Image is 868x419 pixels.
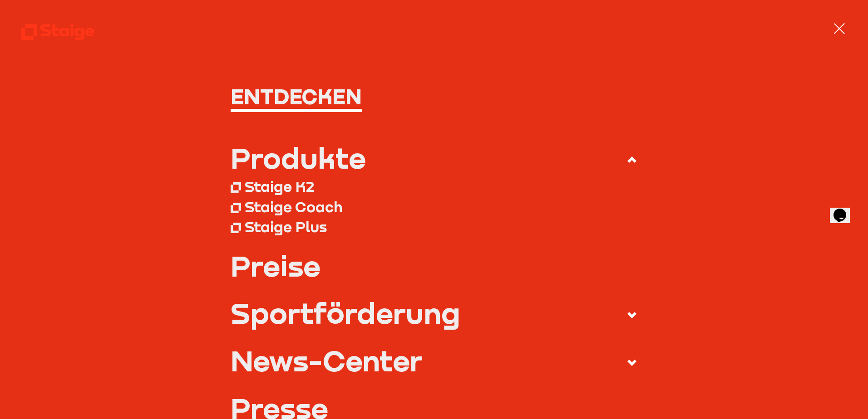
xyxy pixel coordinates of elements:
div: Staige Plus [245,218,327,235]
a: Staige K2 [231,176,638,196]
a: Staige Plus [231,217,638,237]
iframe: chat widget [830,196,859,223]
a: Staige Coach [231,196,638,216]
div: Sportförderung [231,298,460,327]
div: Staige Coach [245,198,342,215]
a: Preise [231,251,638,280]
div: News-Center [231,346,423,375]
div: Staige K2 [245,177,314,195]
div: Produkte [231,143,366,172]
